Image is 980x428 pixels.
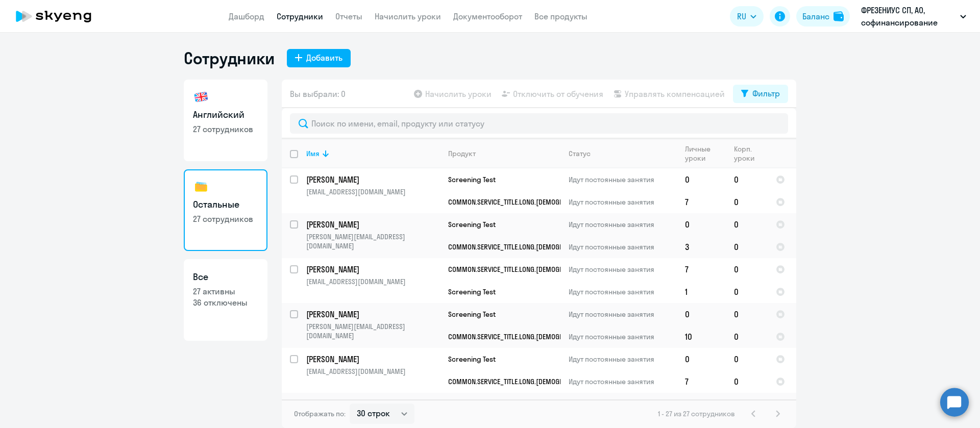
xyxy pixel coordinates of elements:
td: 0 [726,236,768,258]
div: Фильтр [752,87,780,99]
a: Все27 активны36 отключены [184,259,267,341]
td: 3 [677,236,726,258]
h3: Английский [193,108,258,121]
span: Screening Test [448,310,496,319]
button: RU [730,6,764,27]
a: [PERSON_NAME][PERSON_NAME][EMAIL_ADDRESS][DOMAIN_NAME] [306,309,439,340]
p: [PERSON_NAME][EMAIL_ADDRESS][DOMAIN_NAME] [306,232,439,250]
td: 0 [726,303,768,325]
p: Идут постоянные занятия [569,377,676,386]
p: [PERSON_NAME] [306,354,439,365]
td: 0 [726,393,768,415]
a: [PERSON_NAME][EMAIL_ADDRESS][DOMAIN_NAME] [306,398,439,421]
div: Баланс [802,10,829,22]
p: Идут постоянные занятия [569,310,676,319]
td: 0 [726,325,768,348]
span: 1 - 27 из 27 сотрудников [658,409,735,418]
h3: Все [193,270,258,284]
td: 0 [677,393,726,415]
p: [EMAIL_ADDRESS][DOMAIN_NAME] [306,187,439,196]
p: 27 активны [193,286,258,297]
input: Поиск по имени, email, продукту или статусу [290,113,788,134]
span: Screening Test [448,220,496,229]
span: Вы выбрали: 0 [290,88,346,100]
span: Screening Test [448,287,496,296]
span: Screening Test [448,175,496,184]
button: Балансbalance [796,6,850,27]
div: Имя [306,149,439,158]
p: [PERSON_NAME] [306,398,439,410]
td: 0 [726,213,768,236]
p: Идут постоянные занятия [569,287,676,296]
img: others [193,179,209,195]
span: COMMON.SERVICE_TITLE.LONG.[DEMOGRAPHIC_DATA] [448,197,601,207]
div: Имя [306,149,320,158]
a: [PERSON_NAME][PERSON_NAME][EMAIL_ADDRESS][DOMAIN_NAME] [306,219,439,250]
p: Идут постоянные занятия [569,197,676,207]
div: Личные уроки [685,144,725,163]
p: Идут постоянные занятия [569,175,676,184]
p: [PERSON_NAME] [306,174,439,185]
img: balance [834,11,844,21]
span: COMMON.SERVICE_TITLE.LONG.[DEMOGRAPHIC_DATA] [448,332,601,341]
span: COMMON.SERVICE_TITLE.LONG.[DEMOGRAPHIC_DATA] [448,377,601,386]
td: 0 [726,348,768,370]
img: english [193,89,209,105]
p: 27 сотрудников [193,123,258,135]
p: [PERSON_NAME][EMAIL_ADDRESS][DOMAIN_NAME] [306,322,439,340]
td: 7 [677,258,726,281]
a: Отчеты [335,11,362,21]
td: 10 [677,325,726,348]
td: 0 [677,303,726,325]
p: 27 сотрудников [193,213,258,224]
td: 0 [726,258,768,281]
td: 7 [677,191,726,213]
a: Остальные27 сотрудников [184,169,267,251]
button: Фильтр [733,85,788,103]
a: Начислить уроки [375,11,441,21]
a: [PERSON_NAME][EMAIL_ADDRESS][DOMAIN_NAME] [306,174,439,196]
td: 0 [677,348,726,370]
td: 0 [726,370,768,393]
td: 0 [726,191,768,213]
a: [PERSON_NAME][EMAIL_ADDRESS][DOMAIN_NAME] [306,354,439,376]
div: Статус [569,149,591,158]
button: ФРЕЗЕНИУС СП, АО, софинансирование [856,4,971,29]
span: Отображать по: [294,409,346,418]
p: Идут постоянные занятия [569,220,676,229]
td: 0 [677,168,726,191]
p: [PERSON_NAME] [306,264,439,275]
p: ФРЕЗЕНИУС СП, АО, софинансирование [861,4,956,29]
p: 36 отключены [193,297,258,308]
td: 0 [677,213,726,236]
p: Идут постоянные занятия [569,265,676,274]
a: Все продукты [534,11,587,21]
button: Добавить [287,49,351,67]
p: [PERSON_NAME] [306,309,439,320]
p: [EMAIL_ADDRESS][DOMAIN_NAME] [306,367,439,376]
td: 0 [726,168,768,191]
span: Screening Test [448,355,496,364]
a: [PERSON_NAME][EMAIL_ADDRESS][DOMAIN_NAME] [306,264,439,286]
div: Корп. уроки [734,144,767,163]
p: Идут постоянные занятия [569,355,676,364]
p: Идут постоянные занятия [569,242,676,251]
p: [EMAIL_ADDRESS][DOMAIN_NAME] [306,277,439,286]
span: RU [737,10,746,22]
div: Продукт [448,149,476,158]
p: [PERSON_NAME] [306,219,439,230]
td: 1 [677,281,726,303]
h1: Сотрудники [184,48,275,68]
a: Сотрудники [277,11,323,21]
div: Добавить [306,52,342,64]
span: COMMON.SERVICE_TITLE.LONG.[DEMOGRAPHIC_DATA] [448,265,601,274]
td: 0 [726,281,768,303]
a: Документооборот [453,11,522,21]
h3: Остальные [193,198,258,211]
a: Дашборд [229,11,264,21]
a: Английский27 сотрудников [184,80,267,161]
span: COMMON.SERVICE_TITLE.LONG.[DEMOGRAPHIC_DATA] [448,242,601,251]
td: 7 [677,370,726,393]
p: Идут постоянные занятия [569,332,676,341]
